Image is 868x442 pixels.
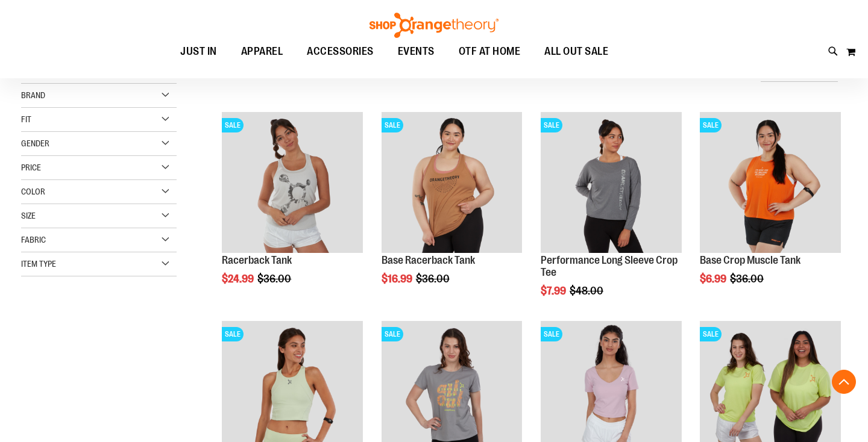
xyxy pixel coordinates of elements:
[544,38,608,65] span: ALL OUT SALE
[222,273,256,285] span: $24.99
[398,38,435,65] span: EVENTS
[541,327,562,341] span: SALE
[700,327,722,341] span: SALE
[382,327,403,341] span: SALE
[21,187,45,196] span: Color
[382,273,414,285] span: $16.99
[382,118,403,132] span: SALE
[21,139,49,148] span: Gender
[368,13,500,38] img: Shop Orangetheory
[700,254,800,266] a: Base Crop Muscle Tank
[459,38,521,65] span: OTF AT HOME
[541,285,568,297] span: $7.99
[222,254,292,266] a: Racerback Tank
[700,273,728,285] span: $6.99
[382,254,475,266] a: Base Racerback Tank
[241,38,283,65] span: APPAREL
[570,285,605,297] span: $48.00
[21,259,56,269] span: Item Type
[730,273,766,285] span: $36.00
[222,118,244,132] span: SALE
[832,370,856,394] button: Back To Top
[222,112,363,253] img: Product image for Racerback Tank
[21,163,41,172] span: Price
[541,254,678,278] a: Performance Long Sleeve Crop Tee
[222,112,363,255] a: Product image for Racerback TankSALE
[307,38,374,65] span: ACCESSORIES
[700,118,722,132] span: SALE
[535,106,688,327] div: product
[382,112,523,255] a: Product image for Base Racerback TankSALE
[21,90,45,100] span: Brand
[541,112,682,253] img: Product image for Performance Long Sleeve Crop Tee
[700,112,841,253] img: Product image for Base Crop Muscle Tank
[21,114,31,124] span: Fit
[216,106,369,316] div: product
[21,211,36,220] span: Size
[376,106,529,316] div: product
[416,273,451,285] span: $36.00
[21,235,46,244] span: Fabric
[541,112,682,255] a: Product image for Performance Long Sleeve Crop TeeSALE
[700,112,841,255] a: Product image for Base Crop Muscle TankSALE
[541,118,562,132] span: SALE
[222,327,244,341] span: SALE
[694,106,847,316] div: product
[180,38,217,65] span: JUST IN
[257,273,293,285] span: $36.00
[382,112,523,253] img: Product image for Base Racerback Tank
